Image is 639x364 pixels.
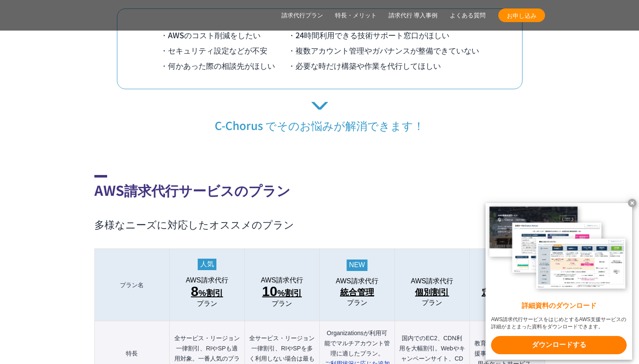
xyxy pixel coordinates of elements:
a: AWS請求代行 10%割引プラン [249,277,315,308]
span: AWS請求代行 [186,277,228,284]
li: ・複数アカウント管理やガバナンスが整備できていない [288,42,479,58]
span: 定額チケット [482,285,533,299]
a: AWS請求代行 個別割引プラン [399,277,465,307]
x-t: ダウンロードする [491,336,627,354]
span: AWS請求代行 [411,277,453,285]
li: ・AWSのコスト削減をしたい [160,27,288,42]
span: プラン [347,299,367,307]
span: プラン [272,300,292,308]
a: 請求代行プラン [281,11,323,20]
span: お申し込み [498,11,545,20]
span: %割引 [262,285,302,300]
h2: AWS請求代行サービスのプラン [94,175,545,200]
a: 詳細資料のダウンロード AWS請求代行サービスをはじめとするAWS支援サービスの詳細がまとまった資料をダウンロードできます。 ダウンロードする [486,203,632,360]
span: AWS請求代行 [261,277,303,284]
span: 統合管理 [340,285,374,299]
h3: 多様なニーズに対応したオススメのプラン [94,217,545,231]
a: 請求代行 導入事例 [389,11,438,20]
span: プラン [197,300,217,308]
a: よくある質問 [450,11,486,20]
p: C-Chorus でそのお悩みが解消できます！ [94,102,545,133]
a: AWS請求代行 定額チケットプラン [474,277,540,307]
span: プラン [422,299,442,307]
li: ・必要な時だけ構築や作業を代行してほしい [288,58,479,73]
x-t: AWS請求代行サービスをはじめとするAWS支援サービスの詳細がまとまった資料をダウンロードできます。 [491,316,627,330]
li: ・24時間利用できる技術サポート窓口がほしい [288,27,479,42]
x-t: 詳細資料のダウンロード [491,301,627,311]
a: お申し込み [498,8,545,22]
li: ・何かあった際の相談先がほしい [160,58,288,73]
span: 10 [262,284,278,299]
a: AWS請求代行 8%割引 プラン [174,277,240,308]
span: 8 [191,284,199,299]
span: AWS請求代行 [336,277,378,285]
a: AWS請求代行 統合管理プラン [324,277,390,307]
li: ・セキュリティ設定などが不安 [160,42,288,58]
a: 特長・メリット [335,11,377,20]
th: プラン名 [94,249,170,321]
span: 個別割引 [415,285,449,299]
span: %割引 [191,285,223,300]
